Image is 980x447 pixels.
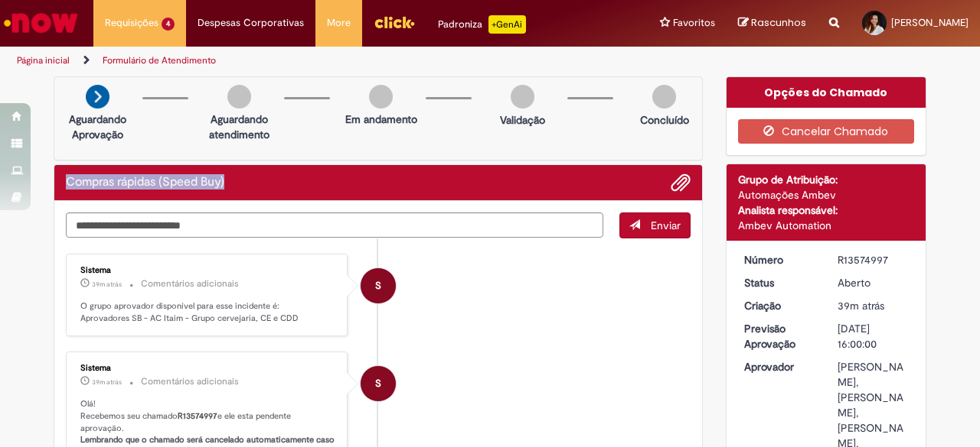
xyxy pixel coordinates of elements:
a: Página inicial [17,54,70,66]
div: System [361,268,396,303]
div: [DATE] 16:00:00 [838,321,909,351]
dt: Previsão Aprovação [733,321,827,351]
dt: Número [733,252,827,267]
div: Opções do Chamado [727,77,926,108]
div: System [361,366,396,401]
p: O grupo aprovador disponível para esse incidente é: Aprovadores SB - AC Itaim - Grupo cervejaria,... [80,300,335,324]
dt: Status [733,275,827,290]
h2: Compras rápidas (Speed Buy) Histórico de tíquete [66,176,224,189]
p: Aguardando Aprovação [60,112,135,142]
img: click_logo_yellow_360x200.png [374,11,415,34]
textarea: Digite sua mensagem aqui... [66,212,603,238]
div: Sistema [80,266,335,275]
div: Ambev Automation [738,218,915,233]
span: Requisições [105,15,158,31]
span: Enviar [651,219,681,232]
div: Aberto [838,275,909,290]
div: Analista responsável: [738,202,915,218]
dt: Aprovador [733,359,827,374]
ul: Trilhas de página [11,47,642,75]
span: Despesas Corporativas [198,15,304,31]
a: Formulário de Atendimento [103,54,216,66]
p: Aguardando atendimento [202,112,276,142]
span: [PERSON_NAME] [891,16,969,29]
small: Comentários adicionais [141,277,239,290]
img: img-circle-grey.png [511,85,534,109]
span: Rascunhos [751,15,806,30]
p: Em andamento [345,112,417,127]
b: R13574997 [178,410,217,422]
time: 29/09/2025 08:41:09 [838,299,884,313]
div: 29/09/2025 08:41:09 [838,298,909,313]
img: img-circle-grey.png [227,85,251,109]
time: 29/09/2025 08:41:24 [92,280,122,289]
div: Padroniza [438,15,526,34]
span: 39m atrás [92,280,122,289]
span: Favoritos [673,15,715,31]
div: Grupo de Atribuição: [738,172,915,187]
span: More [327,15,351,31]
span: S [375,267,381,304]
p: Validação [500,112,545,128]
p: +GenAi [488,15,526,34]
div: R13574997 [838,252,909,267]
img: img-circle-grey.png [652,85,676,109]
img: img-circle-grey.png [369,85,393,109]
button: Enviar [619,212,691,238]
time: 29/09/2025 08:41:21 [92,377,122,387]
span: S [375,365,381,402]
span: 4 [162,18,175,31]
img: arrow-next.png [86,85,109,109]
dt: Criação [733,298,827,313]
a: Rascunhos [738,16,806,31]
span: 39m atrás [92,377,122,387]
button: Cancelar Chamado [738,119,915,144]
span: 39m atrás [838,299,884,313]
p: Concluído [640,112,689,128]
button: Adicionar anexos [671,173,691,193]
div: Sistema [80,364,335,373]
div: Automações Ambev [738,187,915,202]
img: ServiceNow [2,8,80,38]
small: Comentários adicionais [141,375,239,388]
